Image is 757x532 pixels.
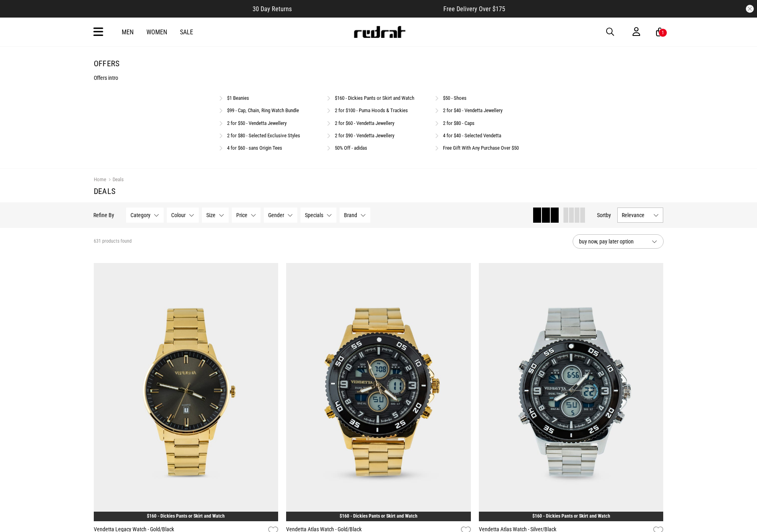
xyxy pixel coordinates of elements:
[126,208,164,223] button: Category
[227,107,299,113] a: $99 - Cap, Chain, Ring Watch Bundle
[207,212,216,218] span: Size
[443,5,505,13] span: Free Delivery Over $175
[443,120,474,126] a: 2 for $80 - Caps
[180,28,193,36] a: Sale
[443,145,519,151] a: Free Gift With Any Purchase Over $50
[146,28,167,36] a: Women
[618,208,664,223] button: Relevance
[131,212,151,218] span: Category
[286,263,471,522] img: Vendetta Atlas Watch - Gold/black in Multi
[340,513,417,519] a: $160 - Dickies Pants or Skirt and Watch
[106,176,124,184] a: Deals
[335,95,414,101] a: $160 - Dickies Pants or Skirt and Watch
[606,212,611,218] span: by
[227,145,282,151] a: 4 for $60 - sans Origin Tees
[335,145,367,151] a: 50% Off - adidas
[340,208,371,223] button: Brand
[335,107,408,113] a: 2 for $100 - Puma Hoods & Trackies
[94,75,664,81] p: Offers intro
[353,26,406,38] img: Redrat logo
[227,120,287,126] a: 2 for $50 - Vendetta Jewellery
[172,212,186,218] span: Colour
[94,59,664,68] h1: Offers
[335,120,394,126] a: 2 for $60 - Vendetta Jewellery
[94,186,664,196] h1: Deals
[308,5,427,13] iframe: Customer reviews powered by Trustpilot
[443,133,501,138] a: 4 for $40 - Selected Vendetta
[167,208,199,223] button: Colour
[227,95,249,101] a: $1 Beanies
[597,210,611,220] button: Sortby
[579,237,645,246] span: buy now, pay later option
[94,212,115,218] p: Refine By
[573,234,664,249] button: buy now, pay later option
[662,30,664,36] div: 1
[656,28,664,36] a: 1
[622,212,650,218] span: Relevance
[335,133,394,138] a: 2 for $90 - Vendetta Jewellery
[202,208,229,223] button: Size
[94,176,106,182] a: Home
[253,5,292,13] span: 30 Day Returns
[237,212,248,218] span: Price
[479,263,664,522] img: Vendetta Atlas Watch - Silver/black in Silver
[232,208,261,223] button: Price
[443,95,466,101] a: $50 - Shoes
[94,238,132,245] span: 631 products found
[94,263,279,522] img: Vendetta Legacy Watch - Gold/black in Multi
[532,513,610,519] a: $160 - Dickies Pants or Skirt and Watch
[147,513,225,519] a: $160 - Dickies Pants or Skirt and Watch
[301,208,337,223] button: Specials
[264,208,298,223] button: Gender
[227,133,300,138] a: 2 for $80 - Selected Exclusive Styles
[269,212,285,218] span: Gender
[344,212,358,218] span: Brand
[305,212,324,218] span: Specials
[443,107,502,113] a: 2 for $40 - Vendetta Jewellery
[122,28,134,36] a: Men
